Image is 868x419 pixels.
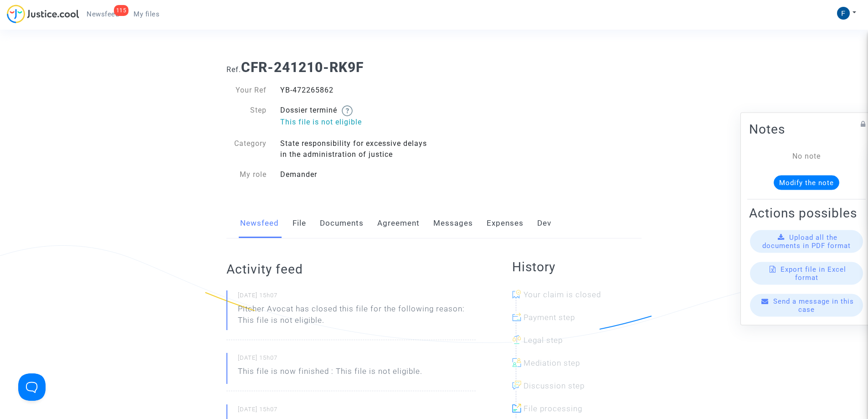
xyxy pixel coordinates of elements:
[781,265,846,281] span: Export file in Excel format
[220,169,273,180] div: My role
[220,138,273,160] div: Category
[762,233,851,249] span: Upload all the documents in PDF format
[280,116,427,128] p: This file is not eligible
[524,290,601,299] span: Your claim is closed
[377,208,420,238] a: Agreement
[114,5,129,16] div: 115
[837,7,850,20] img: ACg8ocIaYFVzipBxthOrwvXAZ1ReaZH557WLo1yOhEKwc8UPmIoSwQ=s96-c
[238,405,476,417] small: [DATE] 15h07
[226,65,241,74] span: Ref.
[238,303,476,326] div: Pitcher Avocat has closed this file for the following reason: This file is not eligible.
[537,208,551,238] a: Dev
[220,85,273,96] div: Your Ref
[749,121,864,137] h2: Notes
[18,373,46,401] iframe: Help Scout Beacon - Open
[773,297,854,313] span: Send a message in this case
[512,259,642,275] h2: History
[238,354,476,366] small: [DATE] 15h07
[134,10,159,18] span: My files
[238,291,476,303] small: [DATE] 15h07
[749,205,864,221] h2: Actions possibles
[342,105,353,116] img: help.svg
[126,7,167,21] a: My files
[273,85,434,96] div: YB-472265862
[273,105,434,129] div: Dossier terminé
[320,208,364,238] a: Documents
[226,261,476,277] h2: Activity feed
[238,366,422,382] p: This file is now finished : This file is not eligible.
[273,169,434,180] div: Demander
[241,59,364,75] b: CFR-241210-RK9F
[293,208,306,238] a: File
[774,175,839,190] button: Modify the note
[433,208,473,238] a: Messages
[87,10,119,18] span: Newsfeed
[79,7,126,21] a: 115Newsfeed
[7,5,79,23] img: jc-logo.svg
[763,150,850,161] div: No note
[220,105,273,129] div: Step
[273,138,434,160] div: State responsibility for excessive delays in the administration of justice
[487,208,524,238] a: Expenses
[240,208,279,238] a: Newsfeed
